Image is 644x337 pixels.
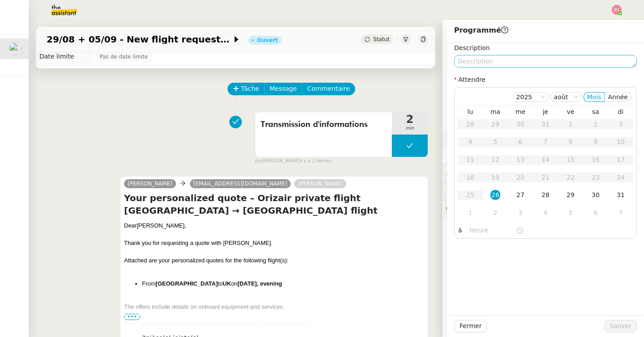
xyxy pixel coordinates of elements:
[541,208,550,218] div: 4
[442,182,644,200] div: ⏲️Tâches 42:16
[155,280,218,287] strong: [GEOGRAPHIC_DATA]
[583,204,608,222] td: 06/09/2025
[612,5,622,15] img: svg
[446,134,493,144] span: ⚙️
[508,204,533,222] td: 03/09/2025
[508,108,533,116] th: mer.
[302,83,355,95] button: Commentaire
[608,204,633,222] td: 07/09/2025
[458,108,483,116] th: lun.
[454,320,487,333] button: Fermer
[373,36,390,42] span: Statut
[533,108,558,116] th: jeu.
[190,180,291,188] a: [EMAIL_ADDRESS][DOMAIN_NAME]
[300,157,331,165] span: il y a 2 heures
[558,108,583,116] th: ven.
[465,208,475,218] div: 1
[583,108,608,116] th: sam.
[591,208,601,218] div: 6
[223,280,231,287] strong: UK
[516,93,545,101] nz-select-item: 2025
[124,240,273,246] span: Thank you for requesting a quote with [PERSON_NAME].
[459,321,481,331] span: Fermer
[587,93,601,101] span: Mois
[255,157,331,165] small: [PERSON_NAME]
[124,192,424,217] h4: Your personalized quote – Orizair private flight [GEOGRAPHIC_DATA] → [GEOGRAPHIC_DATA] flight
[124,314,140,320] span: •••
[483,108,508,116] th: mar.
[124,257,288,264] span: Attached are your personalized quotes for the following flight(s):
[515,208,525,218] div: 3
[508,186,533,204] td: 27/08/2025
[124,180,176,188] a: [PERSON_NAME]
[541,190,550,200] div: 28
[228,83,265,95] button: Tâche
[515,190,525,200] div: 27
[255,157,262,165] span: par
[616,190,626,200] div: 31
[566,208,575,218] div: 5
[124,222,137,229] span: Dear
[470,225,516,236] input: Heure
[446,205,519,212] span: 💬
[454,26,508,34] span: Programmé
[533,186,558,204] td: 28/08/2025
[446,187,511,194] span: ⏲️
[591,190,601,200] div: 30
[558,204,583,222] td: 05/09/2025
[442,164,644,182] div: 🔐Données client
[566,190,575,200] div: 29
[142,279,424,288] li: From to on
[294,180,346,188] a: [PERSON_NAME]
[483,204,508,222] td: 02/09/2025
[604,320,637,333] button: Sauver
[47,35,232,44] span: 29/08 + 05/09 - New flight request - [PERSON_NAME]
[454,44,490,51] label: Description
[458,204,483,222] td: 01/09/2025
[124,303,284,310] span: The offers include details on onboard equipment and services.
[264,83,302,95] button: Message
[261,118,386,131] span: Transmission d'informations
[9,42,21,55] img: users%2FC9SBsJ0duuaSgpQFj5LgoEX8n0o2%2Favatar%2Fec9d51b8-9413-4189-adfb-7be4d8c96a3c
[307,84,350,94] span: Commentaire
[124,221,424,230] div: [PERSON_NAME],
[490,190,500,200] div: 26
[241,84,259,94] span: Tâche
[608,108,633,116] th: dim.
[583,186,608,204] td: 30/08/2025
[99,52,148,61] span: Pas de date limite
[458,225,462,236] span: à
[442,131,644,148] div: ⚙️Procédures
[270,84,297,94] span: Message
[124,321,310,328] span: If you have any questions or wish to make changes, please let me know.
[446,168,504,178] span: 🔐
[608,186,633,204] td: 31/08/2025
[483,186,508,204] td: 26/08/2025
[392,114,428,125] span: 2
[257,38,278,43] div: Ouvert
[616,208,626,218] div: 7
[533,204,558,222] td: 04/09/2025
[392,125,428,132] span: min
[237,280,282,287] strong: [DATE], evening
[442,200,644,218] div: 💬Commentaires 3
[608,93,628,101] span: Année
[454,76,485,83] label: Attendre
[490,208,500,218] div: 2
[36,50,92,64] td: Date limite
[554,93,578,101] nz-select-item: août
[558,186,583,204] td: 29/08/2025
